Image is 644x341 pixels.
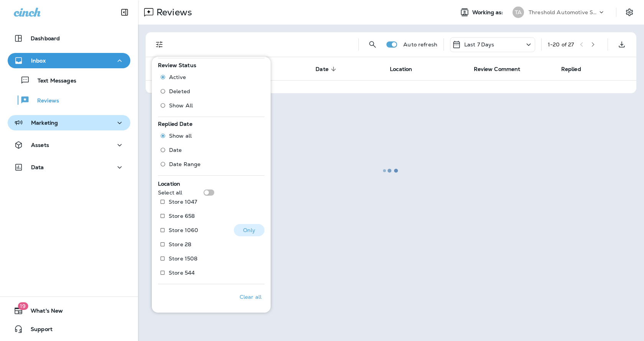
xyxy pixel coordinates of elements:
div: Filters [152,52,271,313]
p: Store 1508 [169,255,197,262]
button: Marketing [8,115,130,130]
span: Date Range [169,161,200,167]
button: Data [8,160,130,175]
button: Support [8,321,130,337]
span: Active [169,74,186,80]
p: Assets [31,142,49,148]
p: Store 658 [169,213,195,219]
span: Show All [169,102,193,109]
button: Collapse Sidebar [114,5,135,20]
span: Show all [169,133,192,139]
button: Clear all [237,287,264,306]
p: Reviews [30,97,59,105]
p: Clear all [240,294,261,300]
p: Select all [158,189,182,196]
span: Support [23,326,53,335]
button: Text Messages [8,72,130,88]
button: 19What's New [8,303,130,318]
p: Store 28 [169,241,191,247]
p: Inbox [31,58,46,64]
button: Dashboard [8,31,130,46]
button: Reviews [8,92,130,108]
p: Only [243,227,256,233]
p: Data [31,164,44,170]
p: Store 544 [169,270,195,276]
p: Store 1047 [169,199,197,205]
span: Deleted [169,88,190,94]
button: Inbox [8,53,130,68]
span: What's New [23,308,63,317]
p: Store 1060 [169,227,198,233]
button: Assets [8,137,130,153]
span: Location [158,180,180,187]
span: Review Status [158,62,196,69]
span: Replied Date [158,120,192,127]
p: Marketing [31,120,58,126]
span: 19 [18,302,28,310]
p: Dashboard [31,35,60,41]
button: Only [234,224,264,236]
span: Date [169,147,182,153]
p: Text Messages [30,77,76,85]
